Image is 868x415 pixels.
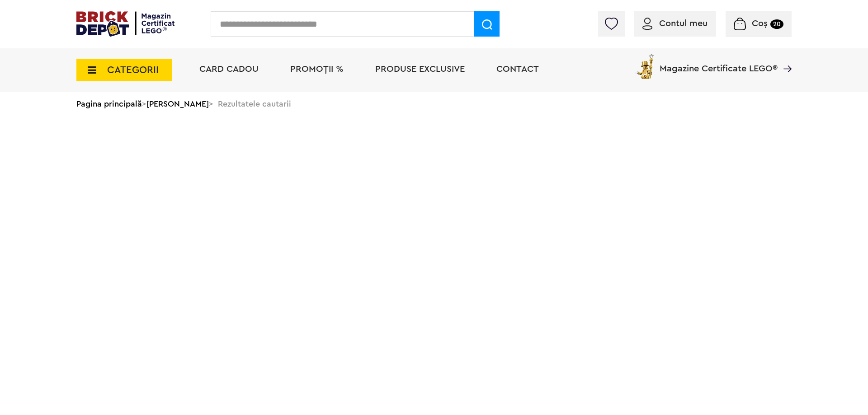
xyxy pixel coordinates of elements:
a: Pagina principală [76,100,142,108]
span: Magazine Certificate LEGO® [660,52,778,73]
a: PROMOȚII % [290,65,344,74]
span: Coș [752,19,768,28]
span: Contul meu [659,19,708,28]
a: Contul meu [642,19,708,28]
a: Produse exclusive [375,65,465,74]
a: Card Cadou [199,65,259,74]
small: 20 [770,19,783,29]
a: Magazine Certificate LEGO® [778,52,792,61]
a: [PERSON_NAME] [146,100,209,108]
span: CATEGORII [107,65,159,75]
a: Contact [496,65,539,74]
div: > > Rezultatele cautarii [76,92,792,116]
